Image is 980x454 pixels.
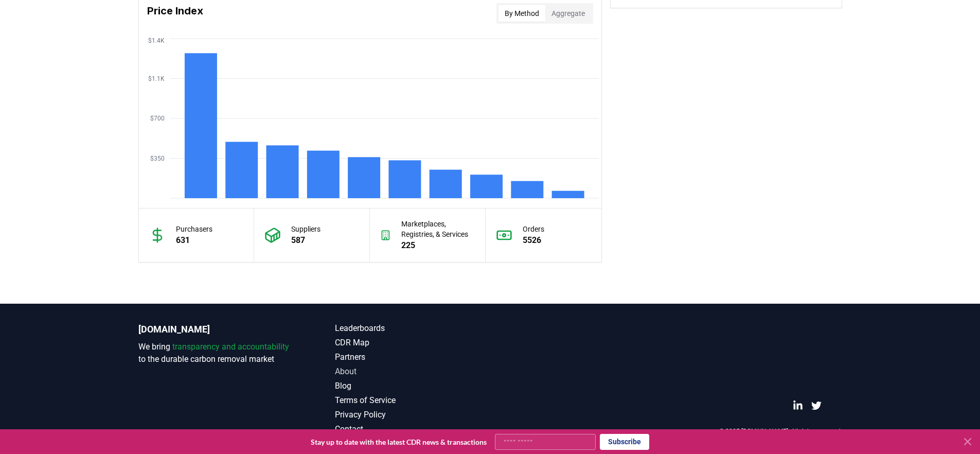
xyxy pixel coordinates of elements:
[401,239,475,252] p: 225
[138,341,294,365] p: We bring to the durable carbon removal market
[335,409,490,421] a: Privacy Policy
[148,75,165,82] tspan: $1.1K
[291,234,320,247] p: 587
[793,400,803,411] a: LinkedIn
[291,224,320,234] p: Suppliers
[401,219,475,239] p: Marketplaces, Registries, & Services
[147,3,203,24] h3: Price Index
[523,224,544,234] p: Orders
[523,234,544,247] p: 5526
[335,394,490,407] a: Terms of Service
[335,337,490,349] a: CDR Map
[335,351,490,363] a: Partners
[335,322,490,335] a: Leaderboards
[545,5,591,22] button: Aggregate
[138,322,294,337] p: [DOMAIN_NAME]
[335,380,490,392] a: Blog
[150,115,165,122] tspan: $700
[176,224,212,234] p: Purchasers
[498,5,545,22] button: By Method
[811,400,822,411] a: Twitter
[176,234,212,247] p: 631
[150,155,165,162] tspan: $350
[335,423,490,435] a: Contact
[172,342,289,352] span: transparency and accountability
[335,365,490,378] a: About
[719,427,842,435] p: © 2025 [DOMAIN_NAME]. All rights reserved.
[148,37,165,44] tspan: $1.4K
